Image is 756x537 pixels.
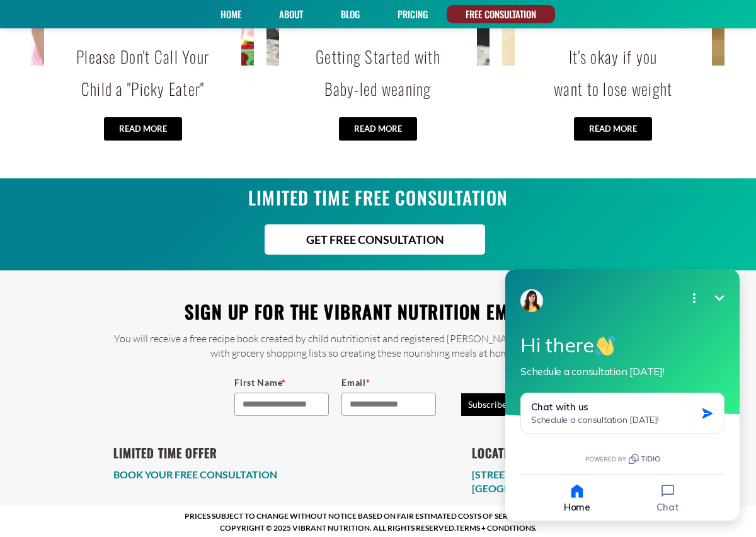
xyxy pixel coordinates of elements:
[527,40,699,105] h3: It's okay if you want to lose weight
[472,442,643,465] h2: LOCATION
[306,234,444,245] span: GET FREE CONSULTATION
[589,125,637,133] span: READ MORE
[107,332,649,360] p: You will receive a free recipe book created by child nutritionist and registered [PERSON_NAME]! T...
[393,5,432,23] a: PRICING
[265,224,485,255] a: GET FREE CONSULTATION
[341,376,436,390] label: Email
[216,5,246,23] a: Home
[234,376,329,390] label: First Name
[461,5,541,23] a: FREE CONSULTATION
[461,393,513,416] button: Subscribe
[113,468,277,480] a: BOOK YOUR FREE CONSULTATION
[185,511,571,533] span: Prices subject to change without notice based on fair estimated costs of service provision. COPYR...
[354,125,402,133] span: READ MORE
[57,40,229,105] h3: Please Don't Call Your Child a "Picky Eater"
[455,523,537,533] a: TERMS + CONDITIONS.
[472,468,643,494] a: [STREET_ADDRESS][GEOGRAPHIC_DATA], ON, M4M 2S1
[104,117,182,141] a: READ MORE
[292,40,464,105] h3: Getting Started with Baby-led weaning
[107,296,649,328] h2: Sign up for the Vibrant Nutrition email list
[119,125,167,133] span: READ MORE
[113,442,277,465] h2: LIMITED TIME OFFER
[336,5,364,23] a: Blog
[489,253,756,537] iframe: Tidio Chat
[248,184,508,211] span: LIMITED TIME FREE CONSULTATION
[275,5,307,23] a: About
[574,117,652,141] a: READ MORE
[339,117,417,141] a: READ MORE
